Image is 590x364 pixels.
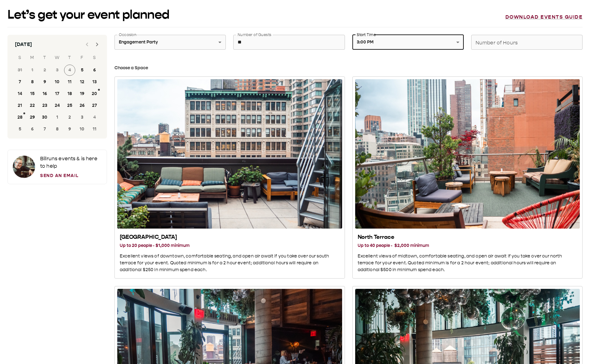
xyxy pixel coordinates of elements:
[77,124,88,135] button: 10
[52,52,63,64] span: Wednesday
[14,124,26,135] button: 5
[77,52,88,64] span: Friday
[91,38,103,51] button: Next month
[64,52,75,64] span: Thursday
[64,88,75,99] button: 18
[52,76,63,88] button: 10
[89,65,100,76] button: 6
[89,88,100,99] button: 20
[39,112,50,123] button: 30
[120,242,340,249] h3: Up to 20 people · $1,000 minimum
[14,76,26,88] button: 7
[27,124,38,135] button: 6
[357,32,376,37] label: Start Time
[40,155,102,170] p: Bill runs events & is here to help
[27,76,38,88] button: 8
[52,112,63,123] button: 1
[27,100,38,111] button: 22
[15,41,32,48] div: [DATE]
[352,21,464,63] div: 3:00 PM
[52,124,63,135] button: 8
[27,88,38,99] button: 15
[120,234,340,241] h2: [GEOGRAPHIC_DATA]
[64,112,75,123] button: 2
[358,253,578,273] p: Excellent views of midtown, comfortable seating, and open air await if you take over our north te...
[77,65,88,76] button: 5
[7,7,170,22] h1: Let’s get your event planned
[39,124,50,135] button: 7
[114,21,226,63] div: Engagement Party
[27,52,38,64] span: Monday
[89,52,100,64] span: Saturday
[505,14,583,20] a: Download events guide
[238,32,271,37] label: Number of Guests
[14,112,26,123] button: 28
[119,32,136,37] label: Occasion
[14,52,26,64] span: Sunday
[77,88,88,99] button: 19
[14,88,26,99] button: 14
[89,124,100,135] button: 11
[39,100,50,111] button: 23
[77,112,88,123] button: 3
[89,76,100,88] button: 13
[64,100,75,111] button: 25
[39,76,50,88] button: 9
[64,124,75,135] button: 9
[64,76,75,88] button: 11
[114,76,345,279] button: South Terrace
[77,76,88,88] button: 12
[39,88,50,99] button: 16
[77,100,88,111] button: 26
[27,112,38,123] button: 29
[40,172,102,179] a: Send an Email
[114,65,583,71] h3: Choose a Space
[52,100,63,111] button: 24
[120,253,340,273] p: Excellent views of downtown, comfortable seating, and open air await if you take over our south t...
[352,76,583,279] button: North Terrace
[89,100,100,111] button: 27
[358,242,578,249] h3: Up to 40 people · $2,000 minimum
[52,88,63,99] button: 17
[39,52,50,64] span: Tuesday
[358,234,578,241] h2: North Terrace
[14,100,26,111] button: 21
